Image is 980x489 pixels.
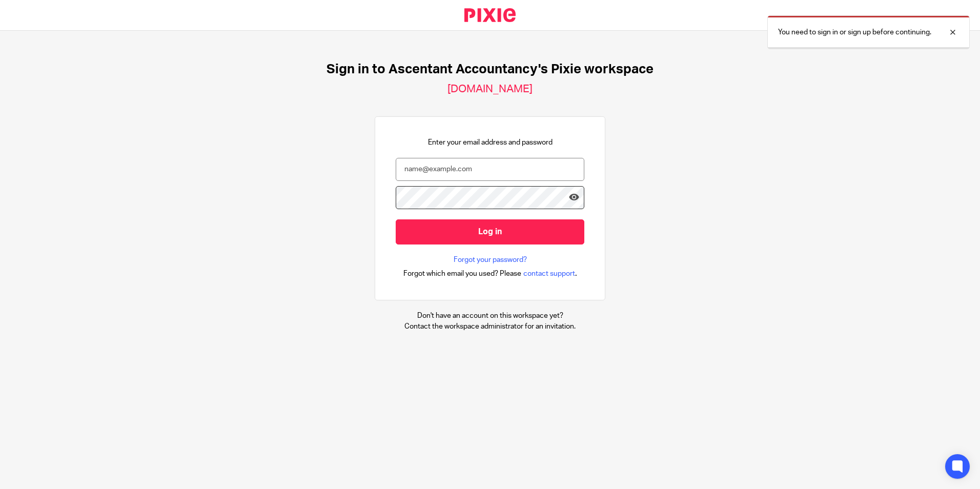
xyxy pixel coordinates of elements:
[396,219,584,244] input: Log in
[403,269,521,279] span: Forgot which email you used? Please
[523,269,575,279] span: contact support
[326,62,654,77] h1: Sign in to Ascentant Accountancy's Pixie workspace
[403,268,577,279] div: .
[447,83,533,96] h2: [DOMAIN_NAME]
[404,321,576,332] p: Contact the workspace administrator for an invitation.
[428,137,553,148] p: Enter your email address and password
[778,27,931,37] p: You need to sign in or sign up before continuing.
[454,255,527,265] a: Forgot your password?
[404,311,576,321] p: Don't have an account on this workspace yet?
[396,158,584,181] input: name@example.com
